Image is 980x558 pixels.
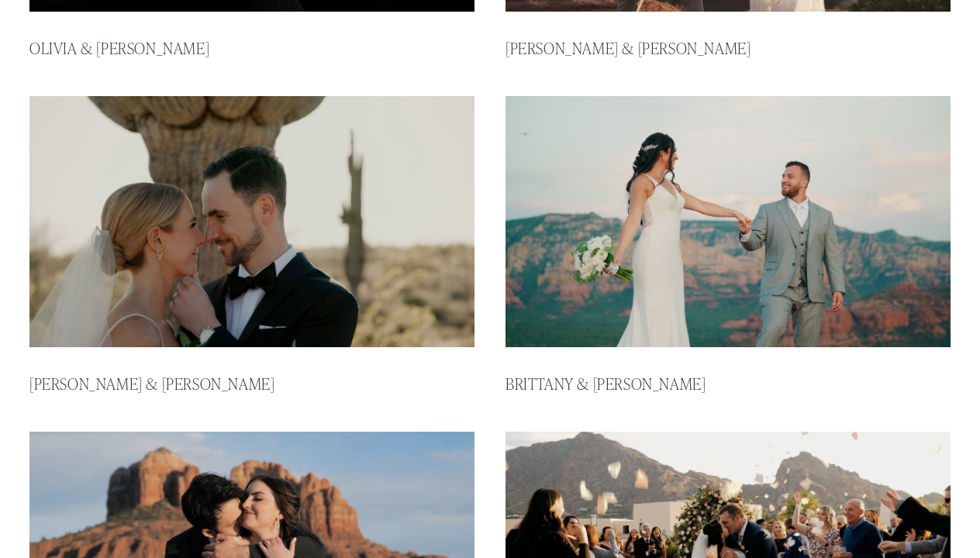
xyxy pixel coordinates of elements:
img: Catherine &amp; Patrick [27,95,477,348]
img: Brittany &amp; Anthony [503,95,953,348]
a: Brittany & [PERSON_NAME] [506,373,706,394]
a: [PERSON_NAME] & [PERSON_NAME] [29,373,274,394]
a: Olivia & [PERSON_NAME] [29,37,209,58]
a: [PERSON_NAME] & [PERSON_NAME] [506,37,751,58]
